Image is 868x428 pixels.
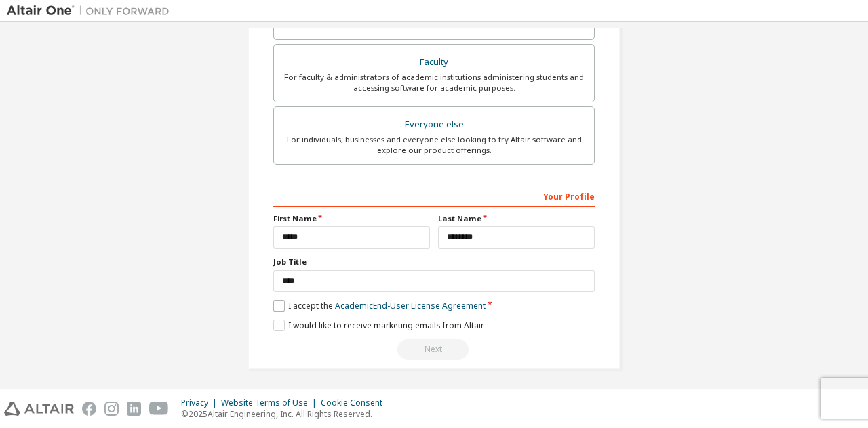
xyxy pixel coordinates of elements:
a: Academic End-User License Agreement [335,300,486,312]
div: Everyone else [282,115,586,134]
div: Your Profile [273,185,595,207]
label: Last Name [438,213,595,224]
img: Altair One [7,4,176,18]
div: Website Terms of Use [221,398,321,408]
label: First Name [273,213,430,224]
img: altair_logo.svg [4,402,74,416]
div: Privacy [181,398,221,408]
p: © 2025 Altair Engineering, Inc. All Rights Reserved. [181,408,391,420]
img: youtube.svg [149,402,169,416]
img: linkedin.svg [127,402,141,416]
label: I would like to receive marketing emails from Altair [273,320,484,331]
div: You need to provide your academic email [273,339,595,360]
img: instagram.svg [104,402,119,416]
div: Faculty [282,53,586,72]
div: For individuals, businesses and everyone else looking to try Altair software and explore our prod... [282,134,586,156]
label: I accept the [273,300,486,312]
div: Cookie Consent [321,398,391,408]
img: facebook.svg [82,402,96,416]
div: For faculty & administrators of academic institutions administering students and accessing softwa... [282,72,586,93]
label: Job Title [273,257,595,267]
